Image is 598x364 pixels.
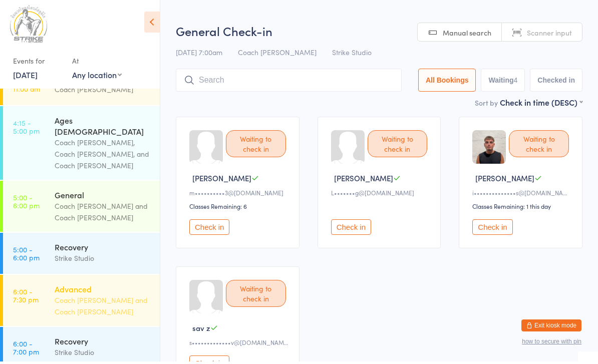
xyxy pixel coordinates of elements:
time: 4:15 - 5:00 pm [13,121,40,137]
button: Waiting4 [481,71,525,94]
div: i••••••••••••••s@[DOMAIN_NAME] [472,191,572,199]
time: 5:00 - 6:00 pm [13,196,40,212]
time: 6:00 - 7:30 pm [13,290,39,306]
span: Strike Studio [332,50,372,60]
label: Sort by [475,100,498,110]
div: Events for [13,55,62,72]
input: Search [176,71,402,94]
div: Waiting to check in [368,133,428,160]
button: All Bookings [418,71,476,94]
div: Waiting to check in [226,282,286,309]
span: [PERSON_NAME] [334,175,393,186]
div: Strike Studio [55,255,151,266]
div: Classes Remaining: 1 this day [472,204,572,213]
div: Classes Remaining: 6 [189,204,289,213]
div: General [55,192,151,203]
div: Strike Studio [55,349,151,360]
time: 9:30 - 11:00 am [13,79,40,95]
div: Coach [PERSON_NAME], Coach [PERSON_NAME], and Coach [PERSON_NAME] [55,139,151,174]
a: 6:00 -7:30 pmAdvancedCoach [PERSON_NAME] and Coach [PERSON_NAME] [3,277,160,328]
button: Check in [189,222,229,237]
h2: General Check-in [176,25,582,42]
button: Exit kiosk mode [521,322,581,334]
div: Coach [PERSON_NAME] and Coach [PERSON_NAME] [55,203,151,226]
div: Recovery [55,244,151,255]
div: L•••••••g@[DOMAIN_NAME] [331,191,431,199]
span: [PERSON_NAME] [475,175,534,186]
button: Check in [331,222,371,237]
a: 5:00 -6:00 pmRecoveryStrike Studio [3,235,160,276]
span: [DATE] 7:00am [176,50,222,60]
div: s•••••••••••••v@[DOMAIN_NAME] [189,340,289,349]
span: sav z [192,325,210,335]
div: Check in time (DESC) [500,99,582,110]
span: Scanner input [527,30,572,40]
img: Strike Studio [10,8,47,45]
div: Waiting to check in [509,133,569,160]
button: Checked in [530,71,582,94]
span: Manual search [443,30,491,40]
span: [PERSON_NAME] [192,175,251,186]
div: Ages [DEMOGRAPHIC_DATA] [55,117,151,139]
div: Coach [PERSON_NAME] [55,86,151,98]
a: 5:00 -6:00 pmGeneralCoach [PERSON_NAME] and Coach [PERSON_NAME] [3,183,160,234]
div: Advanced [55,286,151,297]
button: how to secure with pin [522,340,581,347]
div: Waiting to check in [226,133,286,160]
div: Any location [72,72,122,83]
a: [DATE] [13,72,38,83]
div: 4 [514,79,518,87]
time: 5:00 - 6:00 pm [13,248,40,264]
a: 4:15 -5:00 pmAges [DEMOGRAPHIC_DATA]Coach [PERSON_NAME], Coach [PERSON_NAME], and Coach [PERSON_N... [3,109,160,182]
button: Check in [472,222,512,237]
img: image1735022928.png [472,133,506,166]
div: m••••••••••3@[DOMAIN_NAME] [189,191,289,199]
span: Coach [PERSON_NAME] [238,50,317,60]
div: At [72,55,122,72]
div: Coach [PERSON_NAME] and Coach [PERSON_NAME] [55,297,151,320]
time: 6:00 - 7:00 pm [13,342,39,358]
div: Recovery [55,338,151,349]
